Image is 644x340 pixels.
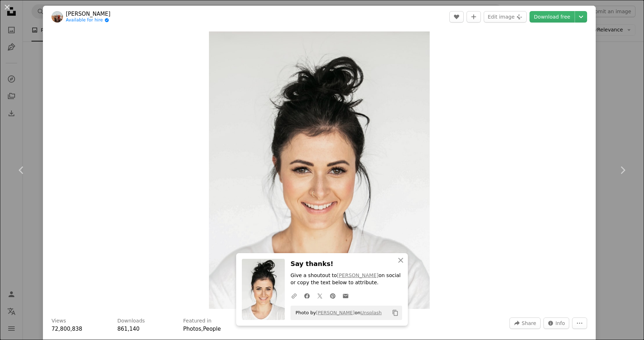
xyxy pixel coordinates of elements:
[183,326,201,332] a: Photos
[117,326,140,332] span: 861,140
[52,317,66,325] h3: Views
[326,289,339,303] a: Share on Pinterest
[52,326,82,332] span: 72,800,838
[449,11,464,23] button: Like
[209,31,430,309] button: Zoom in on this image
[201,326,203,332] span: ,
[522,318,536,329] span: Share
[360,310,381,315] a: Unsplash
[530,11,575,23] a: Download free
[52,11,63,23] img: Go to Jake Nackos's profile
[66,10,111,18] a: [PERSON_NAME]
[339,289,352,303] a: Share over email
[484,11,527,23] button: Edit image
[601,136,644,205] a: Next
[575,11,587,23] button: Choose download size
[509,317,540,329] button: Share this image
[209,31,430,309] img: woman in white crew neck shirt smiling
[389,307,401,319] button: Copy to clipboard
[337,272,379,278] a: [PERSON_NAME]
[572,317,587,329] button: More Actions
[291,272,402,286] p: Give a shoutout to on social or copy the text below to attribute.
[316,310,355,315] a: [PERSON_NAME]
[313,289,326,303] a: Share on Twitter
[292,307,382,319] span: Photo by on
[556,318,565,329] span: Info
[291,259,402,269] h3: Say thanks!
[183,317,211,325] h3: Featured in
[117,317,145,325] h3: Downloads
[301,289,313,303] a: Share on Facebook
[203,326,221,332] a: People
[543,317,570,329] button: Stats about this image
[66,18,111,23] a: Available for hire
[467,11,481,23] button: Add to Collection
